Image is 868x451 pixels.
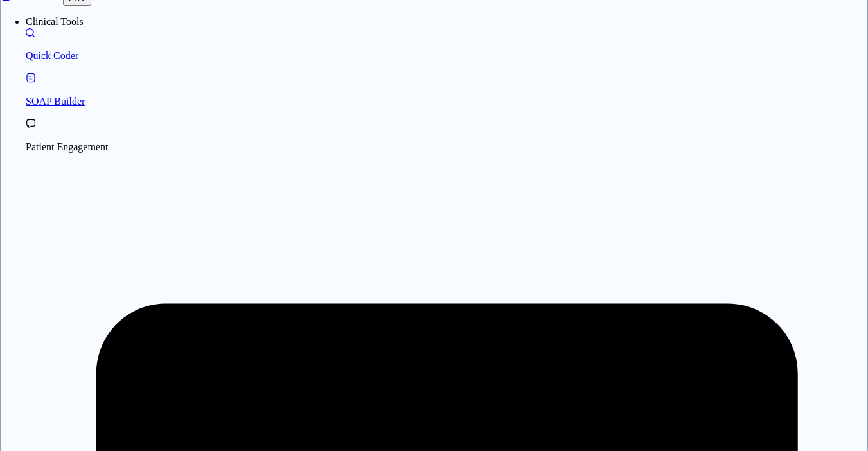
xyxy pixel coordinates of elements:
[26,28,868,62] a: Moramiz: Find ICD10AM codes instantly
[26,141,868,153] p: Patient Engagement
[26,73,868,108] a: Docugen: Compose a clinical documentation in seconds
[26,50,868,62] p: Quick Coder
[26,16,868,28] li: Clinical Tools
[26,96,868,107] p: SOAP Builder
